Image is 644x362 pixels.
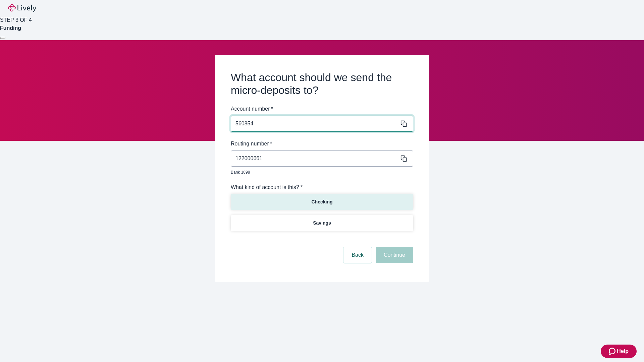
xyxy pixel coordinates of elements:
button: Savings [231,215,413,231]
svg: Copy to clipboard [400,155,407,162]
button: Copy message content to clipboard [399,119,409,128]
p: Bank 1898 [231,169,409,175]
label: Account number [231,105,273,113]
button: Checking [231,194,413,210]
p: Savings [313,220,331,227]
span: Help [617,347,629,355]
label: Routing number [231,140,272,148]
button: Copy message content to clipboard [399,154,409,163]
label: What kind of account is this? * [231,183,303,191]
img: Lively [8,4,36,12]
p: Checking [311,198,332,205]
h2: What account should we send the micro-deposits to? [231,71,413,97]
button: Zendesk support iconHelp [601,345,637,358]
svg: Zendesk support icon [609,347,617,355]
svg: Copy to clipboard [400,120,407,127]
button: Back [343,247,372,263]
